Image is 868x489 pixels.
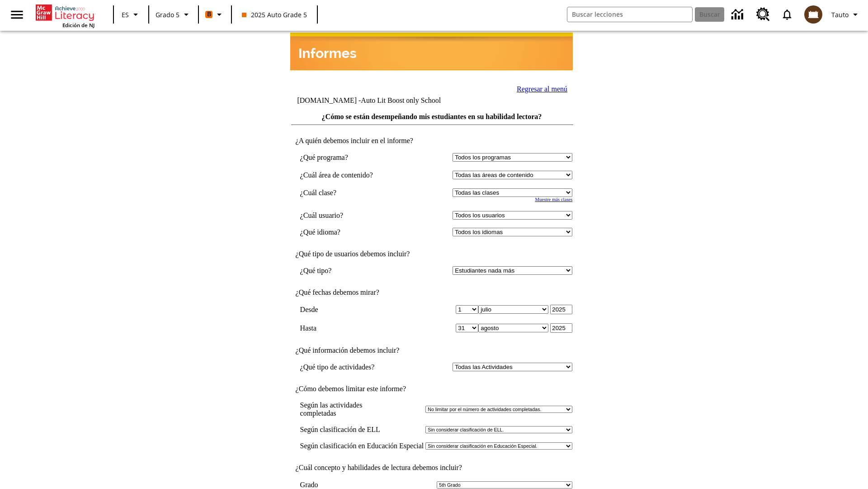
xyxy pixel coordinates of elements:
button: Lenguaje: ES, Selecciona un idioma [117,6,146,23]
button: Escoja un nuevo avatar [799,3,828,26]
td: ¿Qué información debemos incluir? [291,346,573,355]
td: ¿Qué tipo de usuarios debemos incluir? [291,250,573,258]
td: ¿Qué programa? [300,153,402,162]
button: Abrir el menú lateral [4,1,30,28]
span: 2025 Auto Grade 5 [242,10,307,19]
span: Edición de NJ [62,22,94,29]
td: Según clasificación de ELL [300,426,424,434]
td: ¿A quién debemos incluir en el informe? [291,137,573,145]
td: [DOMAIN_NAME] - [297,96,463,105]
td: Hasta [300,323,402,333]
td: ¿Qué tipo de actividades? [300,363,402,371]
a: Centro de recursos, Se abrirá en una pestaña nueva. [751,2,775,27]
input: Buscar campo [567,7,692,22]
a: Notificaciones [775,3,799,26]
span: B [207,9,211,20]
nobr: Auto Lit Boost only School [361,96,441,104]
a: Muestre más clases [535,197,572,202]
img: avatar image [804,5,822,24]
button: Boost El color de la clase es anaranjado. Cambiar el color de la clase. [202,6,228,23]
td: Grado [300,481,332,489]
td: Según las actividades completadas [300,401,424,417]
a: Centro de información [726,2,751,27]
img: header [290,33,573,70]
button: Grado: Grado 5, Elige un grado [152,6,195,23]
span: Tauto [831,10,849,19]
td: ¿Cuál concepto y habilidades de lectura debemos incluir? [291,464,573,472]
td: Desde [300,305,402,314]
a: Regresar al menú [517,85,567,93]
div: Portada [36,3,94,29]
td: ¿Cuál usuario? [300,211,402,220]
td: ¿Qué fechas debemos mirar? [291,288,573,297]
td: ¿Cuál clase? [300,188,402,197]
td: ¿Qué idioma? [300,228,402,236]
td: ¿Qué tipo? [300,266,402,275]
span: ES [122,10,129,19]
button: Perfil/Configuración [828,6,864,23]
span: Grado 5 [156,10,179,19]
nobr: ¿Cuál área de contenido? [300,171,373,179]
td: ¿Cómo debemos limitar este informe? [291,385,573,393]
td: Según clasificación en Educación Especial [300,442,424,450]
a: ¿Cómo se están desempeñando mis estudiantes en su habilidad lectora? [322,113,542,120]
